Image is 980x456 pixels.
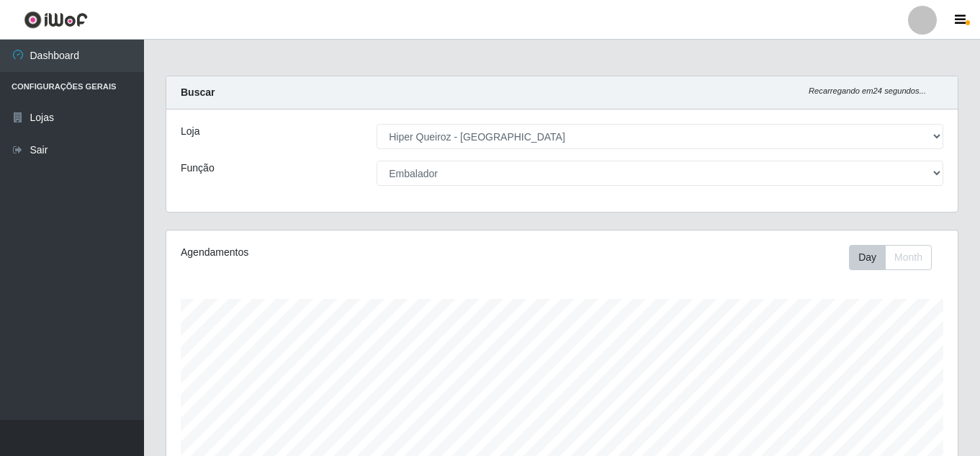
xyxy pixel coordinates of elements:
[181,86,215,98] strong: Buscar
[885,245,932,270] button: Month
[181,124,199,139] label: Loja
[181,245,486,260] div: Agendamentos
[181,161,215,176] label: Função
[849,245,886,270] button: Day
[849,245,932,270] div: First group
[24,11,88,29] img: CoreUI Logo
[849,245,943,270] div: Toolbar with button groups
[809,86,926,95] i: Recarregando em 24 segundos...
